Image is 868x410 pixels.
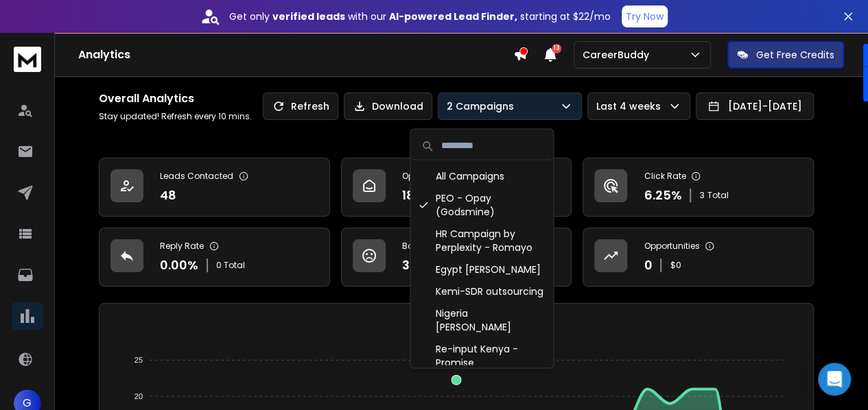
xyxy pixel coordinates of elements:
[160,256,198,275] p: 0.00 %
[160,241,204,252] p: Reply Rate
[413,187,550,223] div: PEO - Opay (Godsmine)
[216,260,245,271] p: 0 Total
[644,171,685,182] p: Click Rate
[552,44,561,53] span: 13
[644,186,681,205] p: 6.25 %
[756,48,834,62] p: Get Free Credits
[818,363,851,396] div: Open Intercom Messenger
[626,10,664,23] p: Try Now
[413,165,550,187] div: All Campaigns
[413,302,550,338] div: Nigeria [PERSON_NAME]
[402,241,456,252] p: Bounce Rate
[402,171,445,182] p: Open Rate
[291,99,329,113] p: Refresh
[670,260,681,271] p: $ 0
[413,223,550,258] div: HR Campaign by Perplexity - Romayo
[447,99,519,113] p: 2 Campaigns
[413,338,550,374] div: Re-input Kenya - Promise
[134,356,143,364] tspan: 25
[644,256,652,275] p: 0
[272,10,345,23] strong: verified leads
[413,258,550,280] div: Egypt [PERSON_NAME]
[402,186,444,205] p: 18.75 %
[14,47,41,72] img: logo
[78,47,513,63] h1: Analytics
[99,91,252,107] h1: Overall Analytics
[596,99,666,113] p: Last 4 weeks
[160,171,233,182] p: Leads Contacted
[707,190,728,201] span: Total
[389,10,517,23] strong: AI-powered Lead Finder,
[402,256,436,275] p: 3.51 %
[644,241,699,252] p: Opportunities
[696,93,814,120] button: [DATE]-[DATE]
[229,10,611,23] p: Get only with our starting at $22/mo
[99,111,252,122] p: Stay updated! Refresh every 10 mins.
[160,186,176,205] p: 48
[134,392,143,400] tspan: 20
[413,280,550,302] div: Kemi-SDR outsourcing
[372,99,423,113] p: Download
[583,48,655,62] p: CareerBuddy
[699,190,704,201] span: 3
